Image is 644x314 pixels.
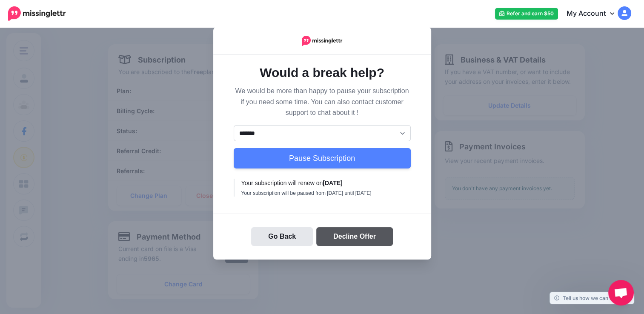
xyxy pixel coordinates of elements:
div: Your subscription will be paused from [DATE] until [DATE] [241,190,404,197]
div: Open chat [608,280,634,305]
div: Your subscription will renew on [241,179,404,187]
p: We would be more than happy to pause your subscription if you need some time. You can also contac... [234,86,411,119]
button: Go Back [251,227,313,246]
img: Missinglettr [8,6,66,21]
a: Tell us how we can improve [550,292,634,304]
button: Decline Offer [316,227,393,246]
h1: Would a break help? [234,65,411,80]
b: [DATE] [323,180,342,186]
img: Logo [302,36,343,46]
a: My Account [558,3,631,24]
a: Refer and earn $50 [495,8,558,20]
button: Pause Subscription [234,148,411,168]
